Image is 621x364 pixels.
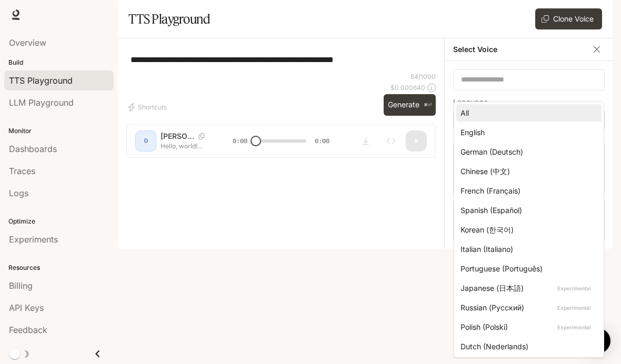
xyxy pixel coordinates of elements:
[460,321,593,332] div: Polish (Polski)
[555,303,593,312] p: Experimental
[460,302,593,313] div: Russian (Русский)
[460,244,593,255] div: Italian (Italiano)
[555,284,593,293] p: Experimental
[555,322,593,332] p: Experimental
[460,282,593,294] div: Japanese (日本語)
[460,263,593,274] div: Portuguese (Português)
[460,341,593,352] div: Dutch (Nederlands)
[460,166,593,177] div: Chinese (中文)
[460,224,593,235] div: Korean (한국어)
[460,107,593,118] div: All
[460,146,593,157] div: German (Deutsch)
[460,205,593,216] div: Spanish (Español)
[460,185,593,196] div: French (Français)
[460,127,593,138] div: English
